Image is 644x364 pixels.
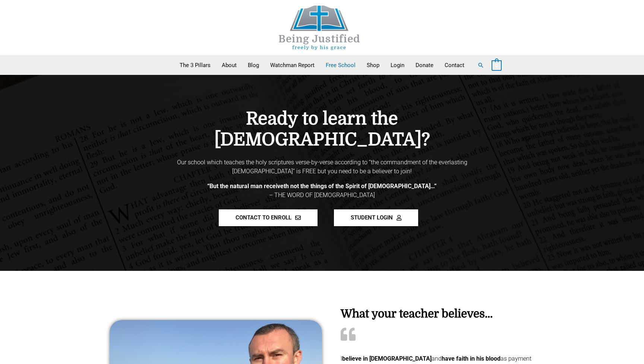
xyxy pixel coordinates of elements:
[334,209,418,226] a: STUDENT LOGIN
[495,63,498,68] span: 0
[165,158,479,176] p: Our school which teaches the holy scriptures verse-by-verse according to “the commandment of the ...
[492,62,502,69] a: View Shopping Cart, empty
[216,56,242,75] a: About
[477,62,484,69] a: Search button
[219,209,318,226] a: CONTACT TO ENROLL
[165,108,479,151] h4: Ready to learn the [DEMOGRAPHIC_DATA]?
[265,56,320,75] a: Watchman Report
[385,56,410,75] a: Login
[174,56,216,75] a: The 3 Pillars
[174,56,470,75] nav: Primary Site Navigation
[207,183,437,190] b: “But the natural man receiveth not the things of the Spirit of [DEMOGRAPHIC_DATA]…”
[351,215,393,221] span: STUDENT LOGIN
[342,355,432,362] b: believe in [DEMOGRAPHIC_DATA]
[320,56,361,75] a: Free School
[242,56,265,75] a: Blog
[442,355,501,362] b: have faith in his blood
[263,6,375,50] img: Being Justified
[439,56,470,75] a: Contact
[236,215,291,221] span: CONTACT TO ENROLL
[361,56,385,75] a: Shop
[269,192,375,199] span: – THE WORD OF [DEMOGRAPHIC_DATA]
[341,308,534,319] h2: What your teacher believes...
[410,56,439,75] a: Donate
